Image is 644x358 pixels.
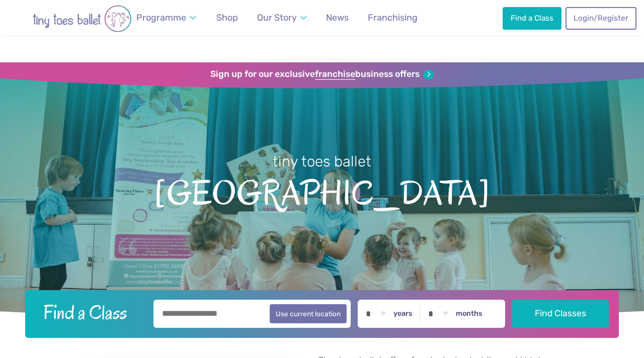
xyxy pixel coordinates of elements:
[512,300,609,328] button: Find Classes
[326,12,349,23] span: News
[321,7,353,29] a: News
[393,309,413,318] label: years
[18,171,626,212] span: [GEOGRAPHIC_DATA]
[253,7,312,29] a: Our Story
[503,7,561,29] a: Find a Class
[212,7,243,29] a: Shop
[35,300,147,325] h2: Find a Class
[210,69,433,80] a: Sign up for our exclusivefranchisebusiness offers
[566,7,636,29] a: Login/Register
[273,153,371,170] small: tiny toes ballet
[315,69,355,80] strong: franchise
[456,309,482,318] label: months
[270,304,347,323] button: Use current location
[257,12,297,23] span: Our Story
[368,12,418,23] span: Franchising
[132,7,201,29] a: Programme
[363,7,422,29] a: Franchising
[216,12,238,23] span: Shop
[136,12,186,23] span: Programme
[12,5,152,32] img: tiny toes ballet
